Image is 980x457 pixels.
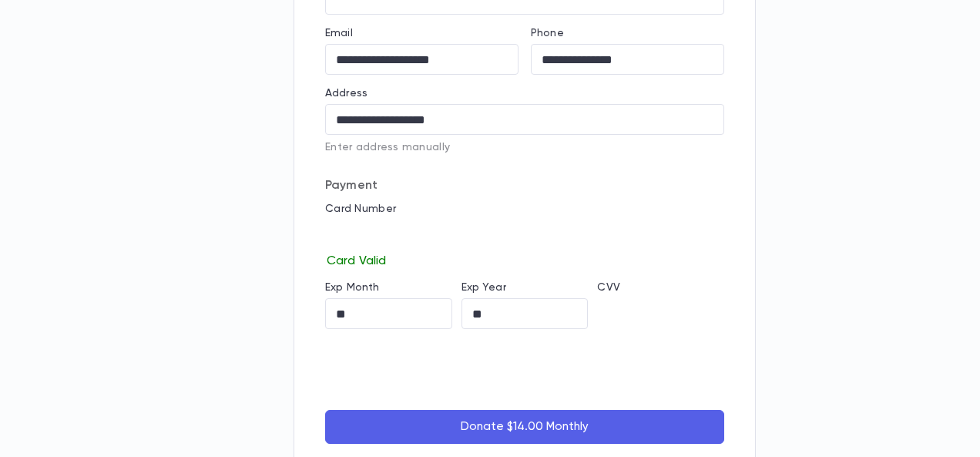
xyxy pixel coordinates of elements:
[325,27,353,39] label: Email
[531,27,564,39] label: Phone
[325,281,379,294] label: Exp Month
[461,281,506,294] label: Exp Year
[325,141,724,153] p: Enter address manually
[325,250,724,269] p: Card Valid
[325,410,724,444] button: Donate $14.00 Monthly
[597,281,724,294] p: CVV
[325,220,724,250] iframe: card
[325,203,724,215] p: Card Number
[325,87,367,99] label: Address
[597,298,724,329] iframe: cvv
[325,178,724,193] p: Payment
